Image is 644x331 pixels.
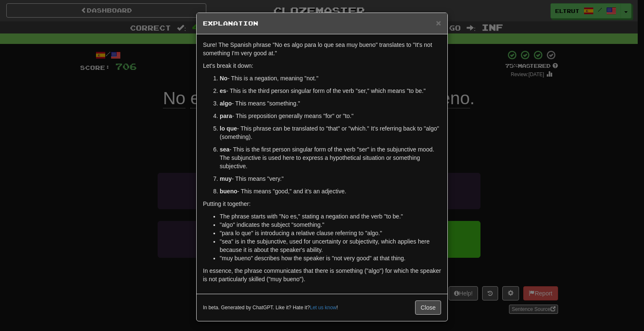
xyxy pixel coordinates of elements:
li: "sea" is in the subjunctive, used for uncertainty or subjectivity, which applies here because it ... [220,237,441,254]
a: Let us know [310,305,336,310]
strong: es [220,87,226,94]
strong: bueno [220,188,237,195]
p: - This is the first person singular form of the verb "ser" in the subjunctive mood. The subjuncti... [220,145,441,170]
strong: sea [220,146,229,153]
p: In essence, the phrase communicates that there is something ("algo") for which the speaker is not... [203,267,441,283]
small: In beta. Generated by ChatGPT. Like it? Hate it? ! [203,304,338,311]
p: - This means "very." [220,174,441,183]
button: Close [415,300,441,315]
h5: Explanation [203,19,441,28]
p: - This means "something." [220,99,441,108]
strong: lo que [220,125,237,132]
strong: para [220,113,232,119]
p: - This means "good," and it's an adjective. [220,187,441,195]
p: - This is the third person singular form of the verb "ser," which means "to be." [220,87,441,95]
strong: muy [220,175,232,182]
p: - This phrase can be translated to "that" or "which." It's referring back to "algo" (something). [220,124,441,141]
button: Close [436,18,441,27]
span: × [436,18,441,28]
p: Sure! The Spanish phrase "No es algo para lo que sea muy bueno" translates to "It's not something... [203,41,441,57]
li: "muy bueno" describes how the speaker is "not very good" at that thing. [220,254,441,262]
p: - This preposition generally means "for" or "to." [220,112,441,120]
li: "algo" indicates the subject "something." [220,221,441,229]
p: Let's break it down: [203,62,441,70]
li: "para lo que" is introducing a relative clause referring to "algo." [220,229,441,237]
strong: algo [220,100,232,107]
p: Putting it together: [203,200,441,208]
strong: No [220,75,228,82]
li: The phrase starts with "No es," stating a negation and the verb "to be." [220,212,441,221]
p: - This is a negation, meaning "not." [220,74,441,82]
